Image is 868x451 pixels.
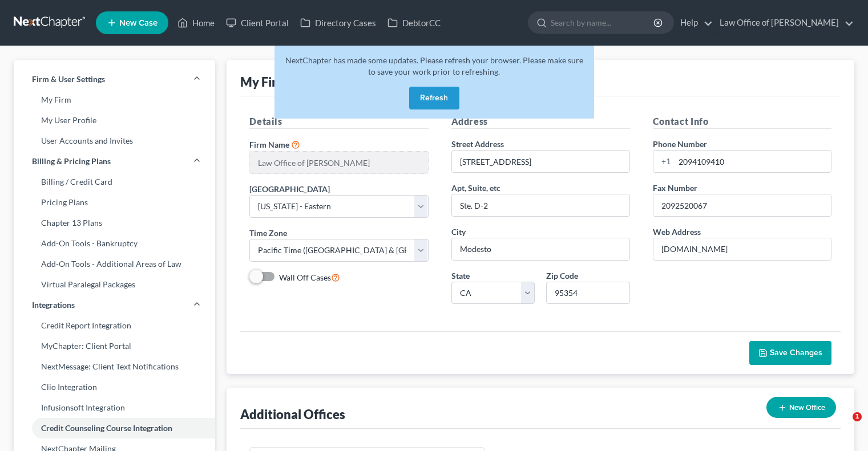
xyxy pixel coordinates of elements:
span: Wall Off Cases [279,273,331,282]
div: My Firm [240,74,288,90]
a: Billing & Pricing Plans [14,151,215,172]
span: NextChapter has made some updates. Please refresh your browser. Please make sure to save your wor... [285,55,583,76]
a: Billing / Credit Card [14,172,215,192]
a: Integrations [14,295,215,315]
a: Directory Cases [294,13,382,33]
span: Firm & User Settings [32,74,105,85]
input: Enter address... [452,151,629,172]
label: Phone Number [653,138,707,150]
a: Credit Counseling Course Integration [14,418,215,438]
label: Apt, Suite, etc [451,182,500,194]
a: Credit Report Integration [14,315,215,336]
a: My User Profile [14,110,215,131]
span: Integrations [32,299,75,311]
input: Enter web address.... [653,238,831,260]
input: Search by name... [551,12,655,33]
a: User Accounts and Invites [14,131,215,151]
a: Infusionsoft Integration [14,397,215,418]
button: New Office [766,397,836,418]
label: Web Address [653,226,701,238]
a: NextMessage: Client Text Notifications [14,356,215,377]
label: Time Zone [249,227,287,239]
a: Add-On Tools - Additional Areas of Law [14,254,215,274]
input: Enter name... [250,152,427,173]
label: State [451,270,470,282]
label: City [451,226,466,238]
h5: Details [249,115,428,129]
div: +1 [653,151,675,172]
a: DebtorCC [382,13,446,33]
iframe: Intercom live chat [829,412,857,440]
span: Firm Name [249,140,289,149]
a: Virtual Paralegal Packages [14,274,215,295]
label: Fax Number [653,182,697,194]
a: Clio Integration [14,377,215,397]
button: Refresh [409,87,459,109]
label: Street Address [451,138,504,150]
a: Law Office of [PERSON_NAME] [714,13,854,33]
span: Save Changes [770,348,822,357]
a: Chapter 13 Plans [14,213,215,233]
input: Enter city... [452,238,629,260]
a: Client Portal [220,13,294,33]
label: [GEOGRAPHIC_DATA] [249,183,330,195]
input: Enter phone... [675,151,831,172]
a: MyChapter: Client Portal [14,336,215,356]
input: Enter fax... [653,194,831,216]
span: New Case [119,19,158,27]
span: 1 [853,412,862,421]
div: Additional Offices [240,406,345,422]
a: Help [675,13,713,33]
h5: Contact Info [653,115,831,129]
input: (optional) [452,194,629,216]
input: XXXXX [546,282,630,304]
label: Zip Code [546,270,578,282]
a: Firm & User Settings [14,69,215,90]
button: Save Changes [749,341,831,365]
a: Add-On Tools - Bankruptcy [14,233,215,254]
a: My Firm [14,90,215,110]
span: Billing & Pricing Plans [32,156,111,167]
a: Home [172,13,220,33]
a: Pricing Plans [14,192,215,213]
